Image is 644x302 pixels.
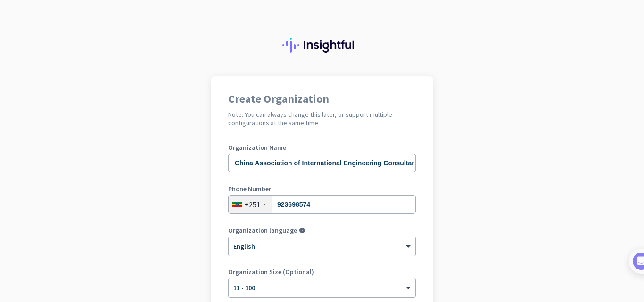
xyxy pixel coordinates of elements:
label: Organization Size (Optional) [228,269,416,275]
input: 11 111 2345 [228,195,416,214]
i: help [299,227,305,234]
label: Organization language [228,227,297,234]
label: Organization Name [228,144,416,151]
label: Phone Number [228,186,416,192]
div: +251 [245,200,260,209]
h2: Note: You can always change this later, or support multiple configurations at the same time [228,110,416,127]
input: What is the name of your organization? [228,154,416,172]
img: Insightful [282,38,362,53]
h1: Create Organization [228,93,416,105]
